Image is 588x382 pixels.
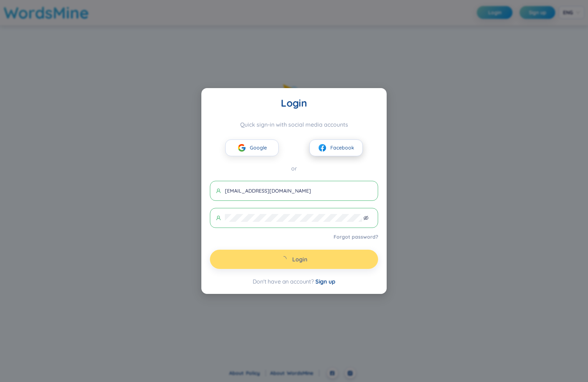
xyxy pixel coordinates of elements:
button: facebookFacebook [309,139,363,156]
img: logo_orange.svg [11,11,17,17]
div: Domain: [DOMAIN_NAME] [19,19,78,24]
div: or [210,164,378,173]
span: eye-invisible [363,215,368,220]
img: google [237,143,246,152]
span: Sign up [315,278,335,285]
span: Google [250,144,267,152]
span: loading [281,256,292,264]
span: Login [292,255,308,263]
button: googleGoogle [225,139,279,156]
img: facebook [318,143,327,152]
span: user [216,215,221,220]
img: website_grey.svg [11,19,17,24]
div: Login [210,97,378,109]
span: user [216,188,221,193]
div: v 4.0.25 [20,11,35,17]
div: Don't have an account? [210,277,378,285]
span: Facebook [330,144,354,152]
div: Keywords by Traffic [79,42,120,47]
a: Forgot password? [334,233,378,240]
div: Quick sign-in with social media accounts [210,121,378,128]
img: tab_keywords_by_traffic_grey.svg [71,41,77,47]
img: tab_domain_overview_orange.svg [19,41,25,47]
div: Domain Overview [27,42,64,47]
button: Login [210,250,378,269]
input: Username or Email [225,187,372,195]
